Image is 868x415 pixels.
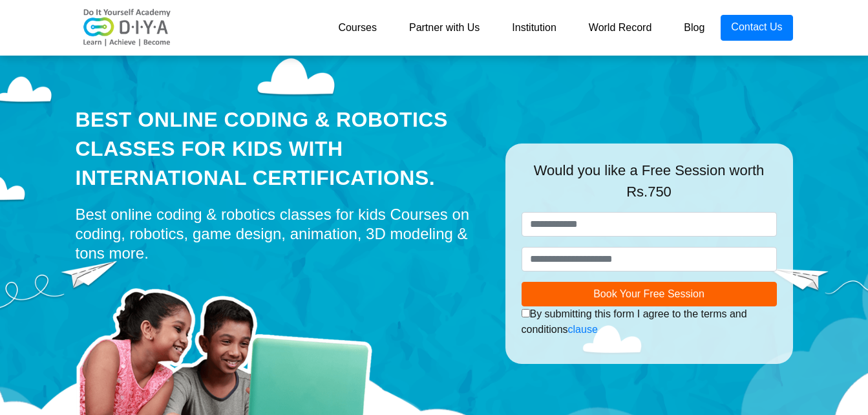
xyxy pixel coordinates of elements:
[573,15,668,41] a: World Record
[496,15,572,41] a: Institution
[322,15,393,41] a: Courses
[522,306,777,337] div: By submitting this form I agree to the terms and conditions
[76,8,179,47] img: logo-v2.png
[593,288,704,299] span: Book Your Free Session
[522,282,777,306] button: Book Your Free Session
[76,205,486,263] div: Best online coding & robotics classes for kids Courses on coding, robotics, game design, animatio...
[393,15,496,41] a: Partner with Us
[76,105,486,192] div: Best Online Coding & Robotics Classes for kids with International Certifications.
[668,15,721,41] a: Blog
[568,324,598,335] a: clause
[721,15,792,41] a: Contact Us
[522,160,777,212] div: Would you like a Free Session worth Rs.750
